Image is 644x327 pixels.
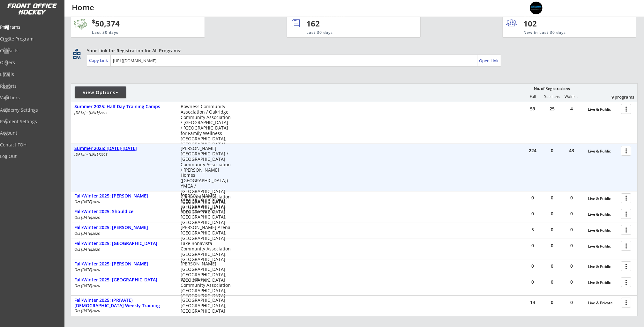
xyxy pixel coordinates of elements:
div: [GEOGRAPHIC_DATA] [GEOGRAPHIC_DATA], [GEOGRAPHIC_DATA] [181,298,231,314]
div: 4 [562,107,581,111]
button: more_vert [621,298,631,308]
button: more_vert [621,277,631,287]
div: View Options [75,89,126,96]
div: 50,374 [92,18,184,29]
button: qr_code [72,51,82,60]
div: Oct [DATE] [74,232,172,235]
div: 0 [523,212,542,216]
button: more_vert [621,104,631,114]
button: more_vert [621,225,631,235]
em: 2026 [92,247,100,252]
div: 0 [523,196,542,200]
em: 2025 [100,110,108,115]
div: Live & Public [588,244,618,249]
div: 43 [562,148,581,153]
div: 14 [523,300,542,305]
div: 0 [543,243,562,248]
div: Oct [DATE] [74,200,172,204]
div: 0 [523,280,542,284]
div: Last 30 days [306,30,394,35]
div: Full [523,94,542,99]
div: Fall/Winter 2025: (PRIVATE) [DEMOGRAPHIC_DATA] Weekly Training [74,298,174,308]
div: 0 [543,196,562,200]
button: more_vert [621,193,631,203]
div: Summer 2025: [DATE]-[DATE] [74,146,174,151]
a: Open Link [479,56,499,65]
div: Oct [DATE] [74,268,172,272]
sup: $ [92,18,95,25]
div: 5 [523,227,542,232]
div: Live & Private [588,301,618,305]
div: qr [73,48,80,52]
em: 2026 [92,215,100,220]
div: 0 [543,280,562,284]
div: No. of Registrations [532,86,572,91]
div: Oct [DATE] [74,309,172,313]
button: more_vert [621,209,631,219]
div: 162 [306,18,399,29]
div: Live & Public [588,280,618,285]
div: [PERSON_NAME][GEOGRAPHIC_DATA] [GEOGRAPHIC_DATA], [GEOGRAPHIC_DATA] [181,193,231,215]
div: [PERSON_NAME] Arena [GEOGRAPHIC_DATA], [GEOGRAPHIC_DATA] [181,225,231,241]
div: Copy Link [89,57,109,63]
div: 0 [562,227,581,232]
div: 224 [523,148,542,153]
div: Sessions [543,94,562,99]
div: Bowness Community Association / Oakridge Community Association / [GEOGRAPHIC_DATA] / [GEOGRAPHIC_... [181,104,231,147]
em: 2025 [100,152,108,157]
em: 2026 [92,308,100,313]
em: 2026 [92,200,100,204]
div: Oct [DATE] [74,216,172,219]
em: 2026 [92,284,100,288]
div: Live & Public [588,197,618,201]
div: [PERSON_NAME][GEOGRAPHIC_DATA] [GEOGRAPHIC_DATA], [GEOGRAPHIC_DATA] [181,261,231,283]
div: Last 30 days [92,30,174,35]
div: Live & Public [588,149,618,153]
div: 0 [543,300,562,305]
div: 0 [562,212,581,216]
div: 0 [562,264,581,268]
button: more_vert [621,241,631,251]
button: more_vert [621,146,631,156]
div: Waitlist [562,94,581,99]
div: 0 [523,243,542,248]
div: 0 [543,212,562,216]
div: Shouldice Arena [GEOGRAPHIC_DATA], [GEOGRAPHIC_DATA] [181,209,231,225]
div: 9 programs [601,94,634,100]
div: Live & Public [588,107,618,112]
div: Live & Public [588,264,618,269]
div: Your Link for Registration for All Programs: [87,48,618,54]
div: 0 [543,264,562,268]
div: Fall/Winter 2025: [GEOGRAPHIC_DATA] [74,241,174,246]
div: 0 [543,148,562,153]
div: 102 [523,18,563,29]
div: 0 [562,243,581,248]
div: 0 [562,280,581,284]
div: West Hillhurst Community Association [GEOGRAPHIC_DATA], [GEOGRAPHIC_DATA] [181,277,231,299]
div: Fall/Winter 2025: Shouldice [74,209,174,214]
div: Fall/Winter 2025: [PERSON_NAME] [74,261,174,267]
button: more_vert [621,261,631,271]
div: 0 [523,264,542,268]
div: Live & Public [588,228,618,233]
div: Live & Public [588,212,618,217]
div: [DATE] - [DATE] [74,152,172,156]
div: 0 [562,300,581,305]
div: 0 [543,227,562,232]
div: Fall/Winter 2025: [PERSON_NAME] [74,225,174,230]
div: Lake Bonavista Community Association [GEOGRAPHIC_DATA], [GEOGRAPHIC_DATA] [181,241,231,262]
div: Open Link [479,58,499,63]
div: 59 [523,107,542,111]
div: Fall/Winter 2025: [PERSON_NAME] [74,193,174,199]
div: [DATE] - [DATE] [74,111,172,115]
div: 0 [562,196,581,200]
div: Oct [DATE] [74,284,172,288]
div: New in Last 30 days [523,30,606,35]
div: [PERSON_NAME][GEOGRAPHIC_DATA] / [GEOGRAPHIC_DATA] Community Association / [PERSON_NAME] Homes ([... [181,146,231,210]
div: Fall/Winter 2025: [GEOGRAPHIC_DATA] [74,277,174,283]
em: 2026 [92,268,100,272]
div: 25 [543,107,562,111]
em: 2026 [92,231,100,236]
div: Oct [DATE] [74,248,172,251]
div: Summer 2025: Half Day Training Camps [74,104,174,109]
